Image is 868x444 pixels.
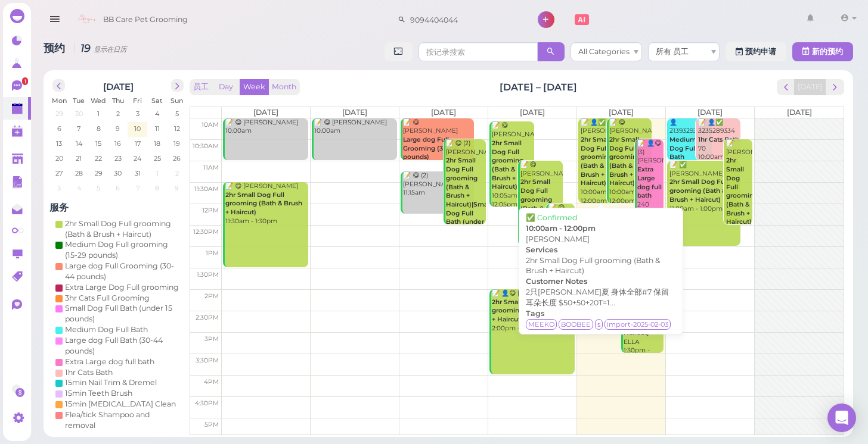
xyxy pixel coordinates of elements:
[609,118,652,206] div: 📝 😋 [PERSON_NAME] 10:00am - 12:00pm
[172,138,181,149] span: 19
[113,168,123,179] span: 30
[115,108,121,119] span: 2
[595,319,603,330] span: s
[403,136,458,161] b: Large dog Full Grooming (30-44 pounds)
[624,285,655,336] b: 2hr Small Dog Full grooming (Bath & Brush + Haircut)
[153,138,162,149] span: 18
[787,108,812,117] span: [DATE]
[669,136,697,161] b: Medium Dog Full Bath
[669,178,728,203] b: 2hr Small Dog Full grooming (Bath & Brush + Haircut)
[76,183,82,193] span: 4
[155,168,160,179] span: 1
[153,153,162,164] span: 25
[520,161,563,248] div: 📝 😋 [PERSON_NAME] 11:00am - 1:00pm
[491,289,574,333] div: 📝 👤😋 [PERSON_NAME] 2:00pm - 4:00pm
[193,142,219,150] span: 10:30am
[91,96,106,105] span: Wed
[197,271,219,279] span: 1:30pm
[65,335,181,357] div: Large dog Full Bath (30-44 pounds)
[492,298,569,323] b: 2hr Small Dog Full grooming (Bath & Brush + Haircut)
[75,138,83,149] span: 14
[134,138,142,149] span: 17
[520,108,545,117] span: [DATE]
[56,183,62,193] span: 3
[65,293,150,304] div: 3hr Cats Full Grooming
[65,367,113,378] div: 1hr Cats Bath
[154,123,161,134] span: 11
[402,171,473,198] div: 📝 😋 (2) [PERSON_NAME] 11:15am
[697,118,740,171] div: 📝 👤✅ 3235289334 70 10:00am - 11:00am
[792,42,853,61] button: 新的预约
[94,168,104,179] span: 29
[44,42,68,54] span: 预约
[526,309,544,318] b: Tags
[526,245,557,254] b: Services
[314,118,396,136] div: 📝 😋 [PERSON_NAME] 10:00am
[196,357,219,364] span: 3:30pm
[794,79,826,95] button: [DATE]
[240,79,269,95] button: Week
[268,79,300,95] button: Month
[56,123,63,134] span: 6
[212,79,240,95] button: Day
[637,165,662,199] b: Extra Large dog full bath
[253,108,278,117] span: [DATE]
[578,47,630,56] span: All Categories
[204,292,219,300] span: 2pm
[194,185,219,193] span: 11:30am
[65,431,113,442] div: De-shedding
[65,388,132,399] div: 15min Teeth Brush
[65,324,148,335] div: Medium Dog Full Bath
[54,168,64,179] span: 27
[225,182,308,226] div: 📝 😋 [PERSON_NAME] 11:30am - 1:30pm
[95,123,102,134] span: 8
[492,139,523,190] b: 2hr Small Dog Full grooming (Bath & Brush + Haircut)
[203,164,219,171] span: 11am
[113,138,122,149] span: 16
[604,319,671,330] span: import-2025-02-03
[225,118,308,136] div: 📝 😋 [PERSON_NAME] 10:00am
[201,121,219,129] span: 10am
[173,183,180,193] span: 9
[206,249,219,257] span: 1pm
[526,234,676,245] div: [PERSON_NAME]
[726,157,758,226] b: 2hr Small Dog Full grooming (Bath & Brush + Haircut)
[52,96,67,105] span: Mon
[526,255,676,277] div: 2hr Small Dog Full grooming (Bath & Brush + Haircut)
[637,139,663,236] div: 📝 👤😋 (3) [PERSON_NAME] 240 10:30am - 12:30pm
[669,161,740,213] div: 📝 ✅ [PERSON_NAME] 11:00am - 1:00pm
[65,409,181,431] div: Flea/tick Shampoo and removal
[827,404,856,432] div: Open Intercom Messenger
[171,79,184,92] button: next
[526,277,587,286] b: Customer Notes
[133,96,142,105] span: Fri
[96,108,101,119] span: 1
[559,319,593,330] span: BOOBEE
[114,123,121,134] span: 9
[342,108,367,117] span: [DATE]
[94,45,126,54] small: 显示在日历
[609,108,634,117] span: [DATE]
[54,153,64,164] span: 20
[445,139,486,253] div: 📝 😋 (2) [PERSON_NAME] 10:30am - 12:30pm
[174,168,180,179] span: 2
[65,261,181,282] div: Large dog Full Grooming (30-44 pounds)
[225,191,302,216] b: 2hr Small Dog Full grooming (Bath & Brush + Haircut)
[609,136,641,187] b: 2hr Small Dog Full grooming (Bath & Brush + Haircut)
[114,183,121,193] span: 6
[133,123,142,134] span: 10
[446,157,491,234] b: 2hr Small Dog Full grooming (Bath & Brush + Haircut)|Small Dog Full Bath (under 15 pounds)
[55,138,63,149] span: 13
[113,153,123,164] span: 23
[193,228,219,236] span: 12:30pm
[74,42,126,54] i: 19
[65,218,181,240] div: 2hr Small Dog Full grooming (Bath & Brush + Haircut)
[52,79,65,92] button: prev
[580,118,623,206] div: 📝 👤✅ [PERSON_NAME] 10:00am - 12:00pm
[195,399,219,407] span: 4:30pm
[431,108,456,117] span: [DATE]
[526,319,557,330] span: MEEKO
[103,79,134,92] h2: [DATE]
[204,421,219,429] span: 5pm
[406,10,522,29] input: 查询客户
